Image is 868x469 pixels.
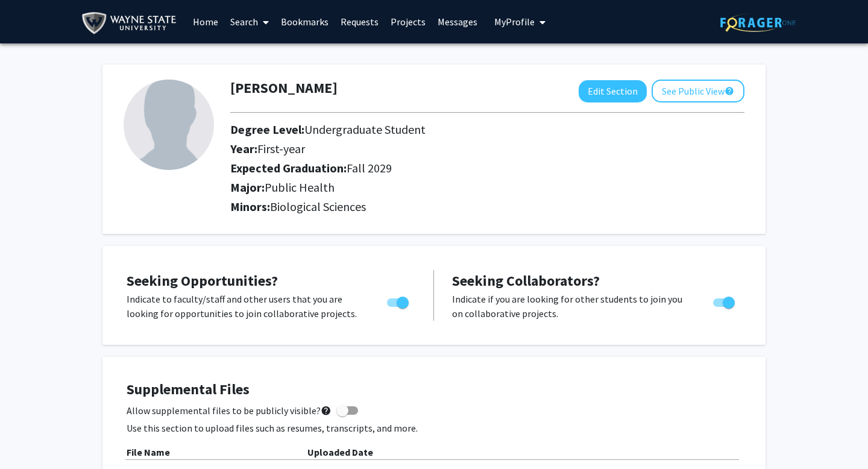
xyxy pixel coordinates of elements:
img: Profile Picture [124,80,214,170]
img: ForagerOne Logo [720,13,796,32]
b: Uploaded Date [307,446,373,458]
span: Public Health [265,180,335,195]
span: My Profile [494,16,535,28]
mat-icon: help [321,403,332,418]
h4: Supplemental Files [127,381,741,398]
span: Seeking Opportunities? [127,271,278,290]
p: Indicate to faculty/staff and other users that you are looking for opportunities to join collabor... [127,292,364,321]
h2: Degree Level: [230,122,698,137]
a: Search [224,1,275,43]
h2: Minors: [230,200,744,214]
h2: Year: [230,142,698,156]
iframe: Chat [9,415,51,460]
a: Home [187,1,224,43]
h2: Major: [230,180,744,195]
span: Fall 2029 [347,160,392,175]
div: Toggle [382,292,415,310]
button: Edit Section [579,80,647,102]
p: Indicate if you are looking for other students to join you on collaborative projects. [452,292,690,321]
a: Bookmarks [275,1,335,43]
a: Messages [432,1,483,43]
span: Seeking Collaborators? [452,271,600,290]
span: Undergraduate Student [304,122,426,137]
h2: Expected Graduation: [230,161,698,175]
mat-icon: help [725,84,734,98]
div: Toggle [708,292,741,310]
p: Use this section to upload files such as resumes, transcripts, and more. [127,421,741,435]
img: Wayne State University Logo [81,10,182,37]
button: See Public View [652,80,744,102]
b: File Name [127,446,170,458]
span: Allow supplemental files to be publicly visible? [127,403,332,418]
span: Biological Sciences [270,199,366,214]
h1: [PERSON_NAME] [230,80,338,97]
span: First-year [257,141,305,156]
a: Requests [335,1,385,43]
a: Projects [385,1,432,43]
